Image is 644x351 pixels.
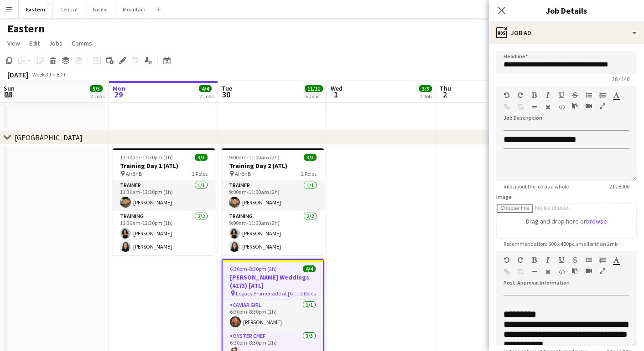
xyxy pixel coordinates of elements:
button: Unordered List [586,256,592,264]
button: Undo [504,92,510,99]
app-card-role: Trainer1/111:30am-12:30pm (1h)[PERSON_NAME] [113,180,215,211]
button: Bold [531,256,537,264]
span: Mon [113,84,125,92]
button: Redo [517,92,524,99]
button: Ordered List [599,92,606,99]
button: Horizontal Line [531,268,537,275]
span: AirBnB [235,170,251,177]
app-card-role: Caviar Girl1/16:30pm-8:30pm (2h)[PERSON_NAME] [223,300,323,331]
div: [DATE] [7,70,28,79]
div: 2 Jobs [199,93,213,100]
button: Italic [545,92,551,99]
span: 2 Roles [301,170,317,177]
h3: Training Day 1 (ATL) [113,162,215,170]
span: Edit [29,39,40,47]
button: Central [53,0,85,18]
div: 2 Jobs [90,93,104,100]
button: Fullscreen [599,102,606,110]
span: 1 [329,89,343,100]
button: Underline [558,256,565,264]
span: View [7,39,20,47]
button: Strikethrough [572,92,578,99]
div: 5 Jobs [305,93,322,100]
app-card-role: Trainer1/19:00am-11:00am (2h)[PERSON_NAME] [222,180,324,211]
span: Tue [222,84,232,92]
a: Edit [26,37,43,49]
div: Job Ad [489,22,644,44]
button: HTML Code [558,268,565,275]
app-job-card: 11:30am-12:30pm (1h)3/3Training Day 1 (ATL) AirBnB2 RolesTrainer1/111:30am-12:30pm (1h)[PERSON_NA... [113,148,215,255]
span: Thu [440,84,451,92]
button: Insert video [586,267,592,275]
button: HTML Code [558,103,565,111]
button: Fullscreen [599,267,606,275]
span: Wed [331,84,343,92]
span: Week 39 [30,71,53,78]
button: Redo [517,256,524,264]
span: 2 Roles [192,170,208,177]
span: Jobs [49,39,62,47]
span: 2 [438,89,451,100]
span: 21 / 8000 [602,183,637,190]
button: Italic [545,256,551,264]
span: 4/4 [303,265,316,272]
span: 3/3 [195,154,208,161]
button: Ordered List [599,256,606,264]
button: Pacific [85,0,115,18]
button: Clear Formatting [545,268,551,275]
span: 9:00am-11:00am (2h) [229,154,280,161]
span: 4/4 [199,85,212,92]
a: Jobs [45,37,66,49]
app-card-role: Training2/29:00am-11:00am (2h)[PERSON_NAME][PERSON_NAME] [222,211,324,255]
h3: [PERSON_NAME] Weddings (4173) [ATL] [223,273,323,290]
span: 29 [111,89,125,100]
h3: Job Details [489,5,644,16]
button: Text Color [613,92,619,99]
button: Insert video [586,102,592,110]
button: Unordered List [586,92,592,99]
a: View [4,37,24,49]
span: 6:30pm-8:30pm (2h) [230,265,277,272]
button: Strikethrough [572,256,578,264]
span: 2 Roles [300,290,316,297]
span: Sun [4,84,15,92]
button: Mountain [115,0,153,18]
button: Undo [504,256,510,264]
span: Legacy Promenade at [GEOGRAPHIC_DATA] S [236,290,300,297]
span: 3/3 [304,154,317,161]
span: 38 / 140 [605,76,637,82]
button: Bold [531,92,537,99]
button: Paste as plain text [572,267,578,275]
span: 30 [220,89,232,100]
button: Eastern [19,0,53,18]
button: Paste as plain text [572,102,578,110]
span: AirBnB [126,170,142,177]
span: 11/11 [305,85,323,92]
span: 3/3 [419,85,432,92]
span: Comms [72,39,92,47]
span: Info about the job as a whole [496,183,576,190]
app-job-card: 9:00am-11:00am (2h)3/3Training Day 2 (ATL) AirBnB2 RolesTrainer1/19:00am-11:00am (2h)[PERSON_NAME... [222,148,324,255]
h1: Eastern [7,22,45,36]
button: Text Color [613,256,619,264]
span: 11:30am-12:30pm (1h) [120,154,173,161]
span: 28 [2,89,15,100]
button: Clear Formatting [545,103,551,111]
button: Horizontal Line [531,103,537,111]
h3: Training Day 2 (ATL) [222,162,324,170]
app-card-role: Training2/211:30am-12:30pm (1h)[PERSON_NAME][PERSON_NAME] [113,211,215,255]
a: Comms [68,37,96,49]
div: [GEOGRAPHIC_DATA] [15,133,83,142]
div: 1 Job [420,93,431,100]
div: EDT [57,71,66,78]
span: Recommendation: 600 x 400px, smaller than 2mb [496,240,625,247]
span: 5/5 [90,85,103,92]
button: Underline [558,92,565,99]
